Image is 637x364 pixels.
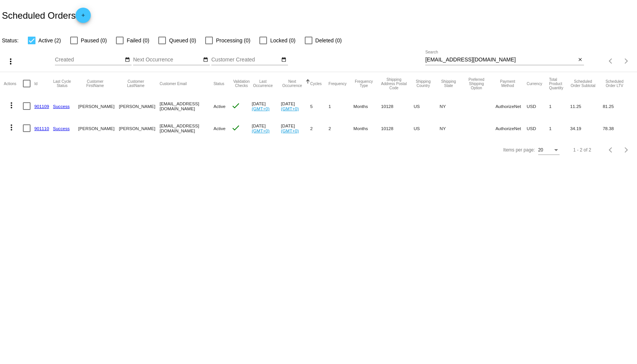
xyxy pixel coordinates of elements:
span: Queued (0) [169,36,196,45]
a: Success [53,126,70,131]
button: Change sorting for PaymentMethod.Type [495,79,520,88]
a: (GMT+0) [281,128,299,133]
mat-cell: USD [527,95,549,117]
a: Success [53,104,70,109]
mat-icon: more_vert [6,57,15,66]
mat-cell: 10128 [381,117,413,139]
input: Customer Created [211,57,280,63]
button: Previous page [603,142,619,158]
span: Locked (0) [270,36,295,45]
mat-cell: Months [354,117,381,139]
a: 901109 [34,104,49,109]
mat-cell: [PERSON_NAME] [119,95,160,117]
button: Previous page [603,53,619,69]
mat-cell: 5 [310,95,328,117]
span: Status: [2,37,19,43]
mat-cell: NY [440,95,465,117]
mat-cell: [DATE] [252,95,281,117]
mat-cell: AuthorizeNet [495,117,527,139]
mat-cell: 11.25 [570,95,603,117]
button: Change sorting for CustomerLastName [119,79,153,88]
button: Change sorting for FrequencyType [354,79,374,88]
mat-cell: AuthorizeNet [495,95,527,117]
a: (GMT+0) [281,106,299,111]
mat-cell: 1 [549,117,570,139]
mat-cell: 34.19 [570,117,603,139]
mat-cell: 2 [310,117,328,139]
button: Change sorting for NextOccurrenceUtc [281,79,304,88]
mat-select: Items per page: [538,148,560,153]
span: Failed (0) [127,36,149,45]
mat-cell: NY [440,117,465,139]
a: (GMT+0) [252,106,270,111]
span: Active (2) [39,36,61,45]
button: Change sorting for LastProcessingCycleId [53,79,71,88]
mat-header-cell: Total Product Quantity [549,72,570,95]
input: Search [425,57,576,63]
button: Change sorting for LifetimeValue [603,79,626,88]
span: Deleted (0) [315,36,342,45]
mat-cell: US [413,117,439,139]
mat-cell: 1 [549,95,570,117]
mat-cell: [EMAIL_ADDRESS][DOMAIN_NAME] [159,117,213,139]
div: Items per page: [503,147,535,153]
mat-cell: [DATE] [281,117,310,139]
mat-cell: 2 [328,117,353,139]
mat-cell: [DATE] [252,117,281,139]
mat-cell: [PERSON_NAME] [78,117,119,139]
button: Change sorting for Status [214,81,224,86]
button: Change sorting for Frequency [328,81,346,86]
mat-icon: add [79,13,88,22]
span: Paused (0) [81,36,107,45]
mat-cell: [PERSON_NAME] [78,95,119,117]
mat-header-cell: Validation Checks [231,72,252,95]
input: Created [55,57,124,63]
button: Change sorting for ShippingState [440,79,458,88]
button: Next page [619,142,634,158]
span: Processing (0) [216,36,250,45]
input: Next Occurrence [133,57,202,63]
button: Change sorting for Id [34,81,37,86]
button: Change sorting for LastOccurrenceUtc [252,79,274,88]
button: Change sorting for CustomerFirstName [78,79,112,88]
mat-icon: date_range [125,57,130,63]
mat-icon: close [577,57,583,63]
div: 1 - 2 of 2 [573,147,591,153]
mat-icon: more_vert [7,123,16,132]
mat-cell: US [413,95,439,117]
mat-icon: check [231,123,240,132]
mat-cell: 81.25 [603,95,633,117]
span: 20 [538,147,543,153]
mat-cell: 78.38 [603,117,633,139]
span: Active [214,126,226,131]
button: Change sorting for PreferredShippingOption [464,77,489,90]
mat-cell: [EMAIL_ADDRESS][DOMAIN_NAME] [159,95,213,117]
mat-cell: 1 [328,95,353,117]
button: Change sorting for Cycles [310,81,322,86]
mat-cell: USD [527,117,549,139]
a: (GMT+0) [252,128,270,133]
a: 901110 [34,126,49,131]
mat-header-cell: Actions [4,72,23,95]
mat-cell: Months [354,95,381,117]
button: Change sorting for CustomerEmail [159,81,187,86]
button: Change sorting for Subtotal [570,79,596,88]
button: Clear [576,56,584,64]
mat-cell: [PERSON_NAME] [119,117,160,139]
h2: Scheduled Orders [2,8,91,23]
mat-icon: date_range [203,57,208,63]
button: Next page [619,53,634,69]
button: Change sorting for ShippingCountry [413,79,433,88]
mat-icon: date_range [281,57,286,63]
mat-cell: 10128 [381,95,413,117]
mat-icon: check [231,101,240,110]
button: Change sorting for ShippingPostcode [381,77,407,90]
mat-icon: more_vert [7,101,16,110]
mat-cell: [DATE] [281,95,310,117]
button: Change sorting for CurrencyIso [527,81,542,86]
span: Active [214,104,226,109]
